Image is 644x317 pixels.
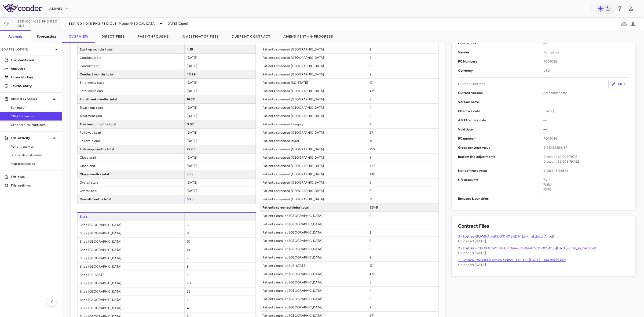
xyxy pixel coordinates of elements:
p: Net contract value [458,168,544,173]
h6: Accruals [8,34,22,39]
button: Direct Fees [95,30,131,43]
span: Conduct end [78,62,184,70]
span: Site & lab cost matrix [11,153,57,158]
a: 2 - Fortrea - CO #1 to WO #9 (Fortrea-SOW9-Amdt1-001-018-[DATE]-Final_signed).pdf [458,246,597,250]
span: Patients enrolled [GEOGRAPHIC_DATA] [260,303,367,311]
p: Current Contract [458,82,485,86]
p: Uploaded [DATE] [458,251,629,256]
span: [DATE] (Open) [166,21,188,26]
span: PO13086 [543,59,629,64]
button: Amendment-In-Progress [277,30,339,43]
p: AIP Effective date [458,118,544,123]
span: Map procedures [11,161,57,166]
span: 10 [187,240,190,243]
span: Sites [GEOGRAPHIC_DATA] [78,246,184,254]
span: 2 [369,231,371,234]
span: Patient activity [11,144,57,149]
p: Effective date [458,109,544,114]
p: Uploaded [DATE] [458,239,629,244]
span: Plaque [MEDICAL_DATA] [119,21,156,26]
span: 475 [369,272,375,276]
span: $114,461,533.37 [543,145,629,150]
span: [DATE] [187,131,197,134]
span: 2 [369,297,371,301]
p: Currency [458,68,544,73]
span: 0 [369,181,372,184]
span: Patients enrolled [GEOGRAPHIC_DATA] [260,220,367,228]
h6: Forecasting [37,34,56,39]
span: Patients screened global total [260,203,367,212]
span: 13 [187,248,190,252]
span: Patients enrolled [GEOGRAPHIC_DATA] [260,212,367,220]
span: Sites [GEOGRAPHIC_DATA] [78,287,184,296]
span: Patients screened Hungary [260,120,367,128]
span: Sites [GEOGRAPHIC_DATA] [78,254,184,262]
span: Overall end [78,187,184,195]
p: Analytics [11,66,57,71]
span: [DATE] [187,114,197,118]
span: 8 [369,280,371,284]
button: Current Contract [225,30,277,43]
span: Patients screened Israel [260,137,367,145]
span: Patients enrolled [GEOGRAPHIC_DATA] [260,237,367,245]
span: Patients enrolled [GEOGRAPHIC_DATA] [260,287,367,295]
div: 7350 [543,182,629,187]
span: Patients screened [GEOGRAPHIC_DATA] [260,195,367,203]
span: 71 [369,197,372,201]
span: 0 [369,247,372,251]
span: Treatment end [78,112,184,120]
span: 17 [369,81,372,85]
span: Patients screened [GEOGRAPHIC_DATA] [260,129,367,137]
span: Patients screened [GEOGRAPHIC_DATA] [260,154,367,162]
span: 9 [369,305,371,309]
p: Clinical expenses [11,97,51,101]
span: Close start [78,154,184,162]
span: Sites [GEOGRAPHIC_DATA] [78,304,184,312]
div: Discount $2,908,797.62 [543,159,629,164]
span: 8 [369,222,371,226]
span: [DATE] [187,81,197,85]
span: Summary [11,105,57,110]
span: 16.32 [187,97,195,101]
span: Sites [GEOGRAPHIC_DATA] [78,279,184,287]
span: Fortrea Inc. [543,50,629,55]
span: 0.03 [187,122,194,126]
span: 6 [187,298,189,302]
span: 4 [187,306,189,310]
span: Patients enrolled [GEOGRAPHIC_DATA] [260,295,367,303]
p: Vendor [458,50,544,55]
span: 0 [369,64,372,68]
span: Followup end [78,137,184,145]
span: Treatment start [78,104,184,112]
span: Followup months total [78,145,184,153]
span: 17 [369,264,372,268]
span: Patients screened [GEOGRAPHIC_DATA] [260,104,367,112]
button: Investigator Fees [175,30,225,43]
span: 426 [369,164,375,168]
span: [DATE] [187,164,197,168]
span: Sites [GEOGRAPHIC_DATA] [78,229,184,237]
button: Pass-Throughs [131,30,175,43]
span: 1,345 [369,206,378,209]
span: Patients enrolled [GEOGRAPHIC_DATA] [260,270,367,278]
span: Patients enrolled [GEOGRAPHIC_DATA] [260,278,367,286]
span: 6 [187,223,189,227]
a: 1 - Fortrea - WO #9 (Fortrea-SOW9-001-018-[DATE]-Final.docx).pdf [458,258,566,262]
p: Bonuses & penalties [458,196,544,201]
span: CRO Fortrea Inc. [11,114,57,119]
span: PO13086 [543,136,629,141]
span: Patients screened [US_STATE] [260,79,367,87]
h6: Contract Files [458,223,489,230]
p: G/L accounts [458,177,544,192]
span: Patients screened [GEOGRAPHIC_DATA] [260,87,367,95]
span: [DATE] [187,189,197,193]
span: Patients screened [GEOGRAPHIC_DATA] [260,187,367,195]
span: Enrollment months total [78,95,184,103]
span: — [543,127,629,132]
span: 8 [187,231,189,235]
span: 100 [369,172,375,176]
p: [DATE] (Open) [2,47,53,52]
span: — [543,196,629,201]
span: 155 [369,147,375,151]
span: 3 [187,273,189,277]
